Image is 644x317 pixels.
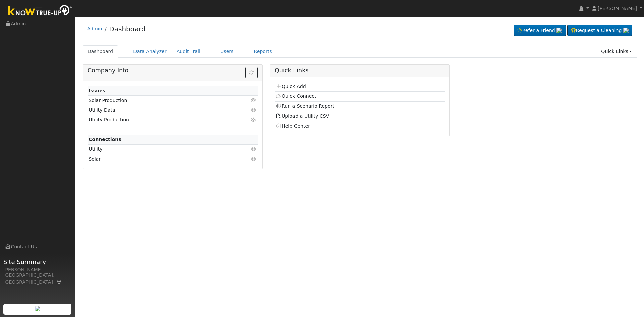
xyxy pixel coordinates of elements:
a: Quick Connect [276,93,316,99]
img: retrieve [35,306,40,311]
img: retrieve [623,28,629,33]
td: Solar Production [88,96,230,105]
i: Click to view [251,147,257,151]
a: Users [215,45,239,58]
a: Quick Links [596,45,637,58]
i: Click to view [251,117,257,122]
td: Solar [88,154,230,164]
div: [PERSON_NAME] [3,266,72,273]
a: Request a Cleaning [567,25,632,36]
td: Utility [88,144,230,154]
a: Map [56,279,62,285]
span: [PERSON_NAME] [598,6,637,11]
a: Help Center [276,123,310,129]
img: Know True-Up [5,4,75,19]
a: Quick Add [276,84,306,89]
a: Dashboard [109,25,146,33]
a: Upload a Utility CSV [276,113,329,119]
h5: Company Info [88,67,258,74]
h5: Quick Links [275,67,445,74]
td: Utility Data [88,105,230,115]
div: [GEOGRAPHIC_DATA], [GEOGRAPHIC_DATA] [3,272,72,286]
a: Admin [87,26,102,31]
a: Data Analyzer [128,45,172,58]
a: Refer a Friend [514,25,566,36]
a: Reports [249,45,277,58]
i: Click to view [251,98,257,103]
img: retrieve [556,28,562,33]
strong: Connections [89,137,121,142]
td: Utility Production [88,115,230,125]
a: Run a Scenario Report [276,103,334,109]
a: Dashboard [83,45,118,58]
span: Site Summary [3,257,72,266]
a: Audit Trail [172,45,205,58]
strong: Issues [89,88,105,93]
i: Click to view [251,108,257,112]
i: Click to view [251,157,257,161]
